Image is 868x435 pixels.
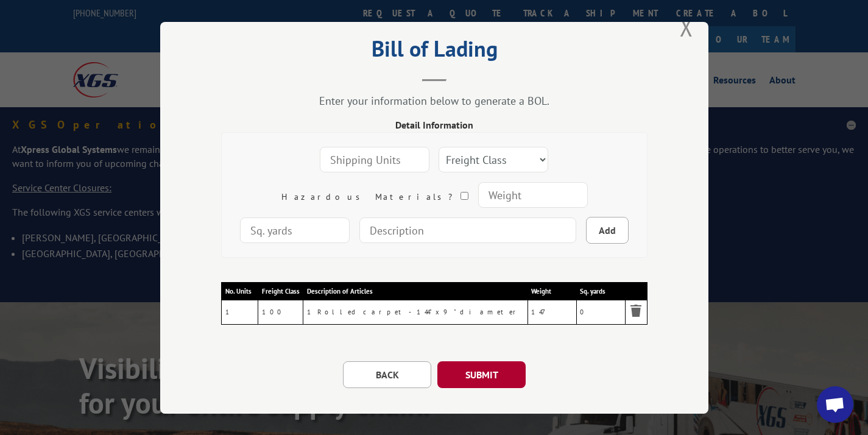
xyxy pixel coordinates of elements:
label: Hazardous Materials? [281,191,468,202]
th: Description of Articles [303,282,528,300]
a: Open chat [817,386,853,423]
td: 1 [221,300,258,325]
td: 0 [576,300,625,325]
input: Hazardous Materials? [460,192,468,200]
button: Close modal [680,11,693,43]
input: Description [359,217,576,243]
td: 100 [258,300,303,325]
h2: Bill of Lading [221,40,647,63]
button: BACK [343,361,431,388]
th: Sq. yards [576,282,625,300]
div: Detail Information [221,118,647,132]
th: Freight Class [258,282,303,300]
div: Enter your information below to generate a BOL. [221,94,647,108]
img: Remove item [629,303,643,318]
input: Weight [478,182,587,208]
td: 1 Rolled carpet - 144" x 9" diameter [303,300,528,325]
input: Sq. yards [240,217,350,243]
td: 147 [528,300,576,325]
button: Add [586,217,629,244]
th: No. Units [221,282,258,300]
input: Shipping Units [320,147,429,172]
th: Weight [528,282,576,300]
button: SUBMIT [437,361,526,388]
